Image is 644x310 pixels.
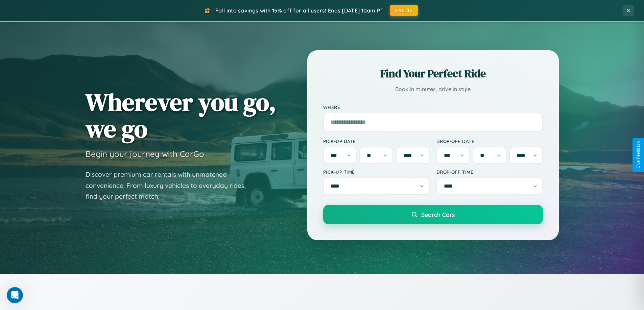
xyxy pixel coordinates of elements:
[323,84,543,94] p: Book in minutes, drive in style
[390,5,418,16] button: FALL15
[436,169,543,175] label: Drop-off Time
[323,205,543,224] button: Search Cars
[636,141,641,169] div: Give Feedback
[323,138,430,144] label: Pick-up Date
[215,7,385,14] span: Fall into savings with 15% off for all users! Ends [DATE] 10am PT.
[323,169,430,175] label: Pick-up Time
[86,169,255,202] p: Discover premium car rentals with unmatched convenience. From luxury vehicles to everyday rides, ...
[323,66,543,81] h2: Find Your Perfect Ride
[7,287,23,303] iframe: Intercom live chat
[323,104,543,110] label: Where
[86,89,276,142] h1: Wherever you go, we go
[86,149,204,159] h3: Begin your journey with CarGo
[436,138,543,144] label: Drop-off Date
[421,211,455,218] span: Search Cars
